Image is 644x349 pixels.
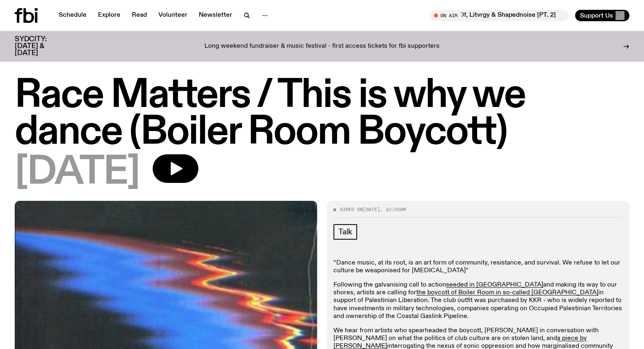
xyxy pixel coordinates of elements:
a: the boycott of Boiler Room in so-called [GEOGRAPHIC_DATA] [416,289,598,296]
span: Talk [338,227,352,236]
span: [DATE] [15,154,140,191]
a: seeded in [GEOGRAPHIC_DATA] [446,282,543,288]
a: Volunteer [153,10,192,21]
a: Explore [93,10,125,21]
button: Support Us [575,10,629,21]
button: On AirMITHRIL X DEEP WEB | feat. s280f, Litvrgy & Shapednoise [PT. 2] [430,10,568,21]
a: Newsletter [194,10,237,21]
span: , 10:00am [380,206,406,213]
p: Long weekend fundraiser & music festival - first access tickets for fbi supporters [204,43,440,50]
h1: Race Matters / This is why we dance (Boiler Room Boycott) [15,78,629,151]
p: Following the galvanising call to action and making its way to our shores, artists are calling fo... [333,281,623,320]
span: Aired on [340,206,363,213]
h3: SYDCITY: [DATE] & [DATE] [15,36,67,57]
span: Support Us [580,12,613,19]
a: Schedule [54,10,91,21]
span: [DATE] [363,206,380,213]
a: Talk [333,224,357,240]
p: “Dance music, at its root, is an art form of community, resistance, and survival. We refuse to le... [333,259,623,275]
a: Read [127,10,152,21]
